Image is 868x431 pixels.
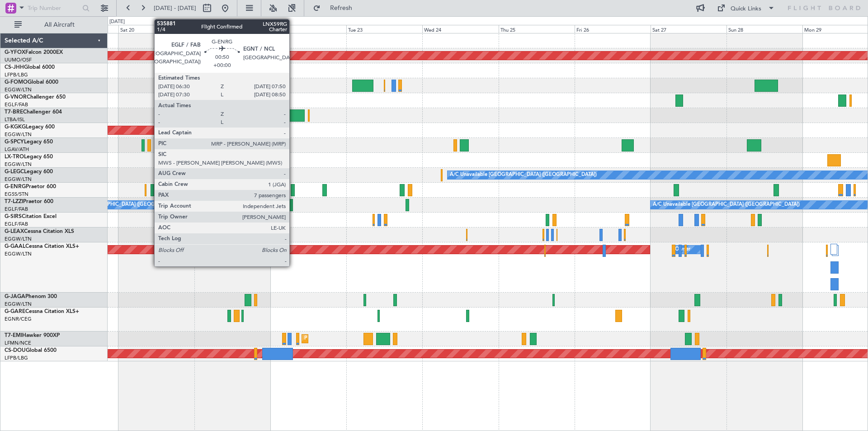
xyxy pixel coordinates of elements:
[45,198,192,212] div: A/C Unavailable [GEOGRAPHIC_DATA] ([GEOGRAPHIC_DATA])
[5,154,24,160] span: LX-TRO
[5,65,55,70] a: CS-JHHGlobal 6000
[109,18,125,26] div: [DATE]
[5,309,79,314] a: G-GARECessna Citation XLS+
[731,5,761,14] div: Quick Links
[304,332,391,346] div: Planned Maint [GEOGRAPHIC_DATA]
[5,50,63,55] a: G-YFOXFalcon 2000EX
[5,116,25,123] a: LTBA/ISL
[5,57,32,63] a: UUMO/OSF
[5,139,24,145] span: G-SPCY
[154,4,196,12] span: [DATE] - [DATE]
[5,348,26,353] span: CS-DOU
[712,1,779,15] button: Quick Links
[653,198,800,212] div: A/C Unavailable [GEOGRAPHIC_DATA] ([GEOGRAPHIC_DATA])
[194,25,270,33] div: Sun 21
[575,25,651,33] div: Fri 26
[5,71,28,78] a: LFPB/LBG
[5,355,28,361] a: LFPB/LBG
[5,316,32,322] a: EGNR/CEG
[5,199,23,204] span: T7-LZZI
[322,5,360,11] span: Refresh
[5,80,28,85] span: G-FOMO
[5,214,57,219] a: G-SIRSCitation Excel
[5,333,60,338] a: T7-EMIHawker 900XP
[5,294,25,299] span: G-JAGA
[499,25,575,33] div: Thu 25
[5,294,57,299] a: G-JAGAPhenom 300
[270,25,346,33] div: Mon 22
[5,124,55,130] a: G-KGKGLegacy 600
[5,95,27,100] span: G-VNOR
[5,348,57,353] a: CS-DOUGlobal 6500
[5,184,26,189] span: G-ENRG
[346,25,422,33] div: Tue 23
[5,146,29,153] a: LGAV/ATH
[5,154,53,160] a: LX-TROLegacy 650
[5,95,66,100] a: G-VNORChallenger 650
[726,25,802,33] div: Sun 28
[5,109,62,115] a: T7-BREChallenger 604
[5,50,25,55] span: G-YFOX
[5,244,79,249] a: G-GAALCessna Citation XLS+
[651,25,726,33] div: Sat 27
[309,1,363,15] button: Refresh
[422,25,498,33] div: Wed 24
[5,236,32,242] a: EGGW/LTN
[5,301,32,308] a: EGGW/LTN
[5,139,53,145] a: G-SPCYLegacy 650
[5,124,26,130] span: G-KGKG
[5,80,58,85] a: G-FOMOGlobal 6000
[5,309,25,314] span: G-GARE
[5,244,25,249] span: G-GAAL
[5,229,24,234] span: G-LEAX
[10,18,98,32] button: All Aircraft
[5,109,23,115] span: T7-BRE
[5,251,32,257] a: EGGW/LTN
[5,229,74,234] a: G-LEAXCessna Citation XLS
[5,214,22,219] span: G-SIRS
[5,131,32,138] a: EGGW/LTN
[118,25,194,33] div: Sat 20
[5,333,22,338] span: T7-EMI
[450,168,597,182] div: A/C Unavailable [GEOGRAPHIC_DATA] ([GEOGRAPHIC_DATA])
[5,101,28,108] a: EGLF/FAB
[5,191,28,198] a: EGSS/STN
[5,340,31,346] a: LFMN/NCE
[28,1,80,15] input: Trip Number
[5,86,32,93] a: EGGW/LTN
[5,169,24,175] span: G-LEGC
[675,243,690,256] div: Owner
[5,65,24,70] span: CS-JHH
[5,161,32,168] a: EGGW/LTN
[5,206,28,213] a: EGLF/FAB
[5,176,32,183] a: EGGW/LTN
[24,22,95,28] span: All Aircraft
[5,199,53,204] a: T7-LZZIPraetor 600
[5,221,28,227] a: EGLF/FAB
[5,184,56,189] a: G-ENRGPraetor 600
[5,169,53,175] a: G-LEGCLegacy 600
